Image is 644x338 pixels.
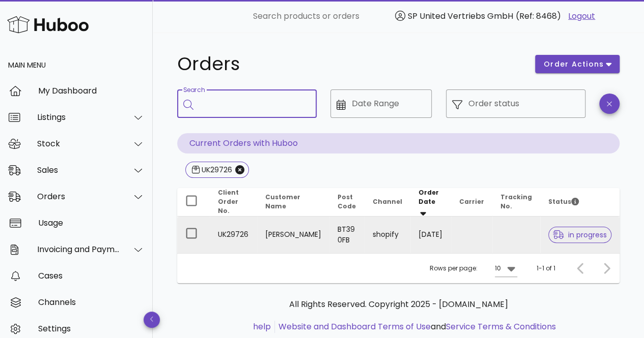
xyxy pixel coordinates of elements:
[278,321,431,332] a: Website and Dashboard Terms of Use
[568,10,595,22] a: Logout
[500,193,532,210] span: Tracking No.
[177,133,620,153] p: Current Orders with Huboo
[543,59,604,70] span: order actions
[38,324,145,333] div: Settings
[210,188,257,217] th: Client Order No.
[492,188,541,217] th: Tracking No.
[37,244,120,254] div: Invoicing and Payments
[329,217,365,253] td: BT39 0FB
[446,321,556,332] a: Service Terms & Conditions
[410,217,451,253] td: [DATE]
[418,188,439,206] span: Order Date
[235,165,244,174] button: Close
[410,188,451,217] th: Order Date: Sorted descending. Activate to remove sorting.
[37,112,120,122] div: Listings
[200,165,232,175] div: UK29726
[535,55,620,73] button: order actions
[373,197,402,206] span: Channel
[451,188,492,217] th: Carrier
[210,217,257,253] td: UK29726
[37,139,120,148] div: Stock
[516,10,561,22] span: (Ref: 8468)
[365,188,410,217] th: Channel
[275,321,556,333] li: and
[540,188,620,217] th: Status
[553,231,607,238] span: in progress
[185,298,611,311] p: All Rights Reserved. Copyright 2025 - [DOMAIN_NAME]
[177,55,523,73] h1: Orders
[329,188,365,217] th: Post Code
[495,264,501,273] div: 10
[459,197,484,206] span: Carrier
[38,271,145,281] div: Cases
[338,193,356,210] span: Post Code
[38,86,145,96] div: My Dashboard
[38,218,145,228] div: Usage
[38,297,145,307] div: Channels
[183,86,205,94] label: Search
[257,217,329,253] td: [PERSON_NAME]
[537,264,555,273] div: 1-1 of 1
[253,321,271,332] a: help
[37,192,120,201] div: Orders
[257,188,329,217] th: Customer Name
[265,193,300,210] span: Customer Name
[37,165,120,175] div: Sales
[495,260,517,276] div: 10Rows per page:
[408,10,513,22] span: SP United Vertriebs GmbH
[365,217,410,253] td: shopify
[218,188,239,215] span: Client Order No.
[548,197,579,206] span: Status
[7,14,89,36] img: Huboo Logo
[430,254,517,283] div: Rows per page:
